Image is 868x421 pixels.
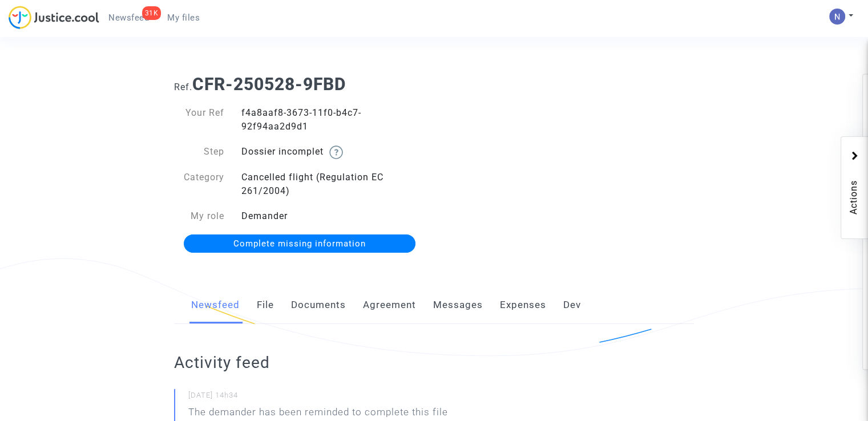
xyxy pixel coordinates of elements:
[233,106,434,133] div: f4a8aaf8-3673-11f0-b4c7-92f94aa2d9d1
[165,209,233,223] div: My role
[174,353,486,373] h2: Activity feed
[233,238,366,249] span: Complete missing information
[142,6,162,20] div: 31K
[165,145,233,159] div: Step
[192,74,346,94] b: CFR-250528-9FBD
[563,286,581,324] a: Dev
[158,9,209,26] a: My files
[257,286,274,324] a: File
[829,9,845,25] img: ACg8ocLbdXnmRFmzhNqwOPt_sjleXT1r-v--4sGn8-BO7_nRuDcVYw=s96-c
[174,82,192,92] span: Ref.
[188,390,486,405] small: [DATE] 14h34
[99,9,158,26] a: 31KNewsfeed
[191,286,240,324] a: Newsfeed
[167,13,200,23] span: My files
[500,286,546,324] a: Expenses
[233,145,434,159] div: Dossier incomplet
[363,286,416,324] a: Agreement
[165,171,233,198] div: Category
[233,171,434,198] div: Cancelled flight (Regulation EC 261/2004)
[291,286,346,324] a: Documents
[847,148,861,233] span: Actions
[165,106,233,133] div: Your Ref
[329,145,343,159] img: help.svg
[233,209,434,223] div: Demander
[9,6,99,29] img: jc-logo.svg
[108,13,149,23] span: Newsfeed
[433,286,483,324] a: Messages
